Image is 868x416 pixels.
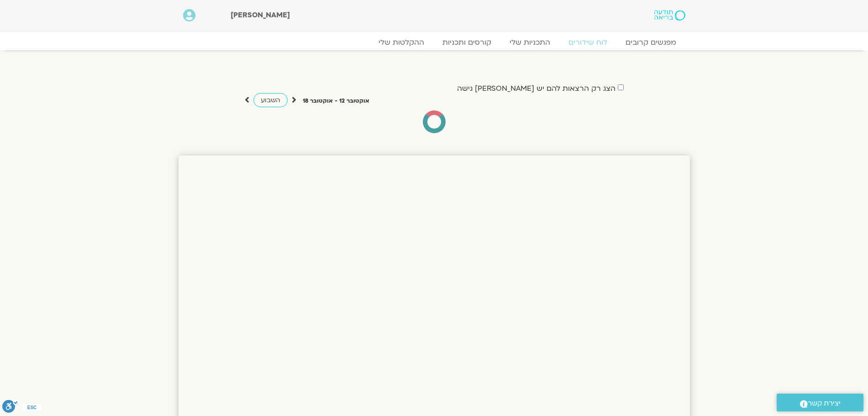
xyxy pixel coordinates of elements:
[253,93,288,107] a: השבוע
[369,38,433,47] a: ההקלטות שלי
[231,10,290,20] span: [PERSON_NAME]
[808,397,841,410] span: יצירת קשר
[261,96,280,104] span: השבוע
[183,38,685,47] nav: Menu
[457,84,615,93] label: הצג רק הרצאות להם יש [PERSON_NAME] גישה
[500,38,559,47] a: התכניות שלי
[777,394,863,411] a: יצירת קשר
[433,38,500,47] a: קורסים ותכניות
[559,38,616,47] a: לוח שידורים
[303,96,369,106] p: אוקטובר 12 - אוקטובר 18
[616,38,685,47] a: מפגשים קרובים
